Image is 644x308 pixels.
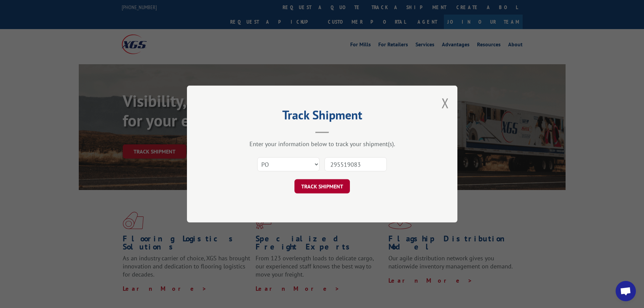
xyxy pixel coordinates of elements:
div: Open chat [616,281,636,301]
div: Enter your information below to track your shipment(s). [221,140,424,148]
button: Close modal [442,94,449,112]
button: TRACK SHIPMENT [294,179,350,193]
input: Number(s) [325,157,387,171]
h2: Track Shipment [221,110,424,123]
